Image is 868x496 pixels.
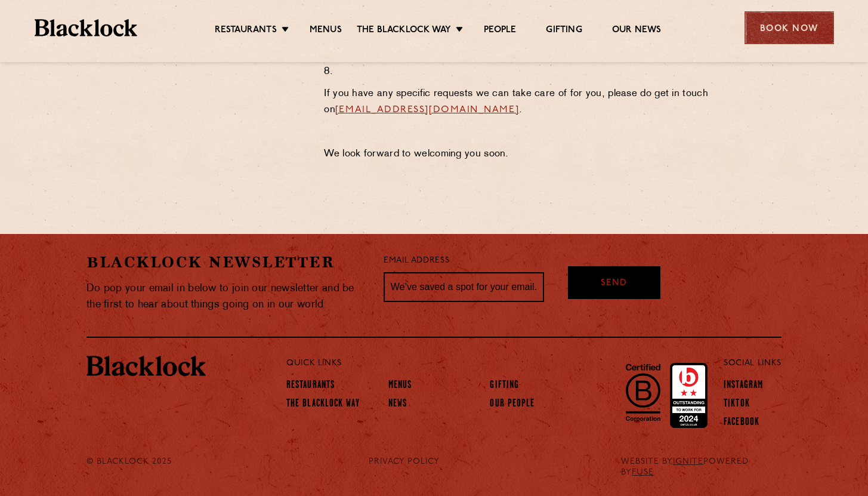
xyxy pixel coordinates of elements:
p: Do pop your email in below to join our newsletter and be the first to hear about things going on ... [87,281,366,313]
p: After 6pm we leave the restaurant largely free for walk-ins but do take bookings for groups of 6,... [324,48,781,80]
a: IGNITE [673,457,703,466]
a: Menus [388,380,412,393]
a: News [388,398,407,411]
p: Quick Links [286,356,684,371]
h2: Blacklock Newsletter [87,252,366,273]
a: Gifting [490,380,519,393]
img: Accred_2023_2star.png [670,363,708,429]
a: Facebook [724,417,759,430]
a: Our People [490,398,535,411]
a: PRIVACY POLICY [369,457,440,467]
input: We’ve saved a spot for your email... [384,272,544,302]
a: Restaurants [286,380,335,393]
img: BL_Textured_Logo-footer-cropped.svg [87,356,206,376]
img: BL_Textured_Logo-footer-cropped.svg [35,19,138,36]
p: We look forward to welcoming you soon. [324,146,781,162]
p: Social Links [724,356,781,371]
div: WEBSITE BY POWERED BY [612,457,790,478]
a: Instagram [724,380,763,393]
a: [EMAIL_ADDRESS][DOMAIN_NAME] [335,105,519,115]
a: Menus [310,24,342,38]
p: If you have any specific requests we can take care of for you, please do get in touch on . [324,86,781,118]
a: People [484,24,516,38]
div: © Blacklock 2025 [78,457,196,478]
a: TikTok [724,398,750,411]
a: Restaurants [215,24,277,38]
div: Book Now [745,11,834,44]
span: Send [601,277,627,291]
a: The Blacklock Way [286,398,360,411]
img: B-Corp-Logo-Black-RGB.svg [619,357,668,429]
a: Our News [612,24,662,38]
a: Gifting [546,24,582,38]
a: FUSE [632,468,654,477]
label: Email Address [384,254,449,268]
a: The Blacklock Way [357,24,451,38]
